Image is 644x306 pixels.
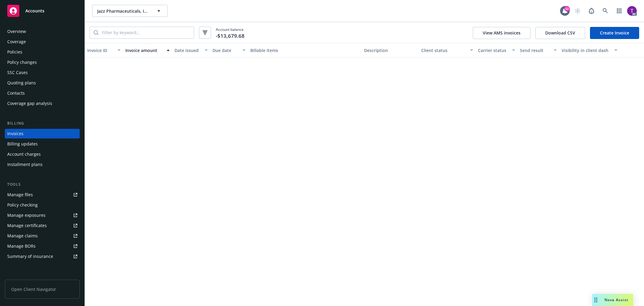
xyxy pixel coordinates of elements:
[5,57,80,67] a: Policy changes
[520,47,550,54] div: Send result
[25,8,44,13] span: Accounts
[517,43,559,57] button: Send result
[250,47,359,54] div: Billable items
[213,47,239,54] div: Due date
[627,6,637,16] img: photo
[5,280,80,299] span: Open Client Navigator
[7,221,47,230] div: Manage certificates
[5,27,80,36] a: Overview
[559,43,620,57] button: Visibility in client dash
[5,37,80,47] a: Coverage
[362,43,419,57] button: Description
[5,200,80,210] a: Policy checking
[7,210,46,220] div: Manage exposures
[604,297,628,302] span: Nova Assist
[5,252,80,261] a: Summary of insurance
[5,47,80,57] a: Policies
[5,2,80,19] a: Accounts
[5,120,80,126] div: Billing
[5,78,80,88] a: Quoting plans
[5,210,80,220] a: Manage exposures
[5,221,80,230] a: Manage certificates
[123,43,172,57] button: Invoice amount
[5,99,80,108] a: Coverage gap analysis
[7,129,24,138] div: Invoices
[7,252,53,261] div: Summary of insurance
[125,47,163,54] div: Invoice amount
[7,231,38,241] div: Manage claims
[599,5,611,17] a: Search
[97,8,149,14] span: Jazz Pharmaceuticals, Inc.
[476,43,517,57] button: Carrier status
[585,5,598,17] a: Report a Bug
[5,231,80,241] a: Manage claims
[216,27,245,38] span: Account balance
[5,139,80,149] a: Billing updates
[564,6,570,11] div: 52
[535,27,585,39] button: Download CSV
[5,181,80,187] div: Tools
[7,47,22,57] div: Policies
[210,43,248,57] button: Due date
[590,27,639,39] a: Create Invoice
[5,273,80,279] div: Analytics hub
[5,190,80,200] a: Manage files
[592,294,600,306] div: Drag to move
[5,68,80,77] a: SSC Cases
[7,139,38,149] div: Billing updates
[7,160,43,169] div: Installment plans
[364,47,416,54] div: Description
[85,43,123,57] button: Invoice ID
[419,43,476,57] button: Client status
[7,27,26,36] div: Overview
[478,47,508,54] div: Carrier status
[5,88,80,98] a: Contacts
[7,99,52,108] div: Coverage gap analysis
[94,30,98,35] svg: Search
[92,5,168,17] button: Jazz Pharmaceuticals, Inc.
[7,88,25,98] div: Contacts
[5,129,80,138] a: Invoices
[5,160,80,169] a: Installment plans
[7,190,33,200] div: Manage files
[5,241,80,251] a: Manage BORs
[7,241,36,251] div: Manage BORs
[87,47,114,54] div: Invoice ID
[7,37,26,47] div: Coverage
[7,200,38,210] div: Policy checking
[98,27,194,38] input: Filter by keyword...
[421,47,467,54] div: Client status
[7,149,41,159] div: Account charges
[248,43,362,57] button: Billable items
[175,47,201,54] div: Date issued
[562,47,611,54] div: Visibility in client dash
[7,78,36,88] div: Quoting plans
[172,43,210,57] button: Date issued
[5,149,80,159] a: Account charges
[7,68,28,77] div: SSC Cases
[613,5,625,17] a: Switch app
[7,57,37,67] div: Policy changes
[592,294,633,306] button: Nova Assist
[473,27,530,39] button: View AMS invoices
[572,5,584,17] a: Start snowing
[216,32,245,40] span: -$13,679.68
